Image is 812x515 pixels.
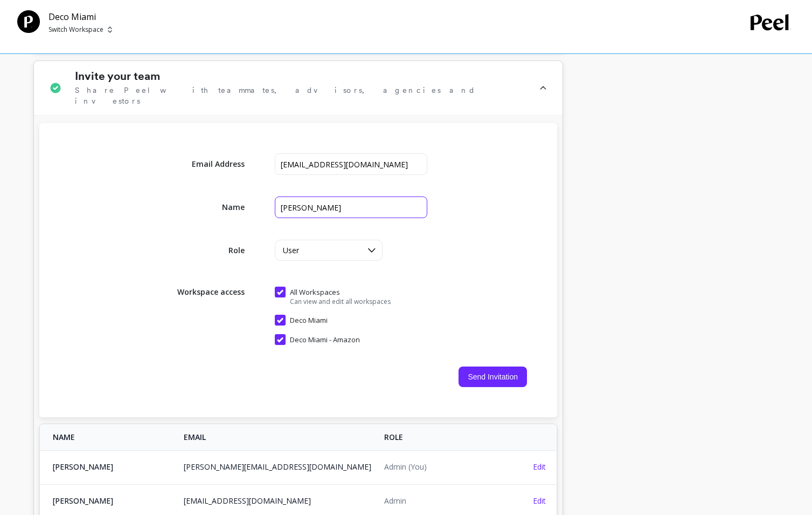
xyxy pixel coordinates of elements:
[169,159,245,170] span: Email Address
[184,462,371,472] a: [PERSON_NAME][EMAIL_ADDRESS][DOMAIN_NAME]
[533,462,546,472] span: Edit
[283,245,299,255] span: User
[533,496,546,506] span: Edit
[275,315,328,326] span: Deco Miami
[275,196,427,218] input: First Last
[53,462,171,472] span: [PERSON_NAME]
[169,202,245,213] span: Name
[177,424,378,450] th: EMAIL
[184,496,311,506] a: [EMAIL_ADDRESS][DOMAIN_NAME]
[75,70,160,83] h1: Invite your team
[275,334,360,345] span: Deco Miami - Amazon
[169,282,245,297] span: Workspace access
[169,245,245,256] span: Role
[378,424,510,450] th: ROLE
[53,496,171,506] span: [PERSON_NAME]
[108,25,112,34] img: picker
[459,367,527,387] button: Send Invitation
[275,287,391,297] span: All Workspaces
[48,10,112,23] p: Deco Miami
[378,450,510,483] td: Admin (You)
[275,297,391,306] span: Can view and edit all workspaces
[275,153,427,175] input: name@example.com
[75,85,526,106] span: Share Peel with teammates, advisors, agencies and investors
[17,10,40,33] img: Team Profile
[40,424,177,450] th: NAME
[48,25,103,34] p: Switch Workspace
